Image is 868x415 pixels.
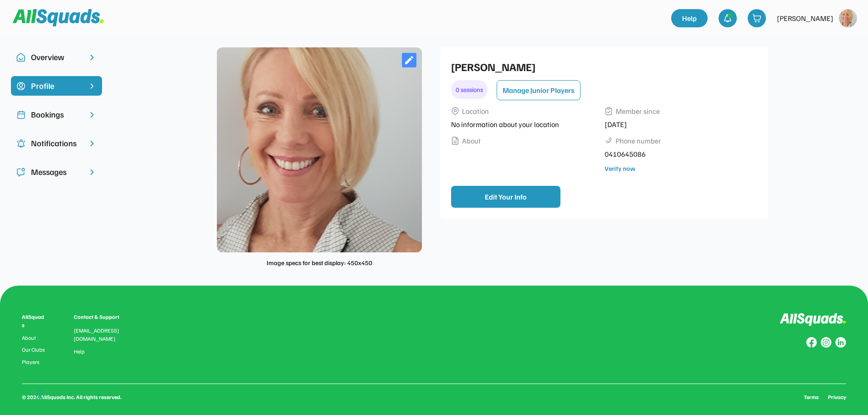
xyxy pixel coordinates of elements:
[22,313,46,329] div: AllSquads
[16,82,26,91] img: Icon%20copy%2015.svg
[828,393,846,401] a: Privacy
[87,82,97,91] img: chevron-right%20copy%203.svg
[16,110,26,119] img: Icon%20copy%202.svg
[451,80,488,99] div: 0 sessions
[31,166,82,178] div: Messages
[462,135,481,146] div: About
[451,119,599,130] div: No information about your location
[74,313,130,321] div: Contact & Support
[806,337,817,348] img: Group%20copy%208.svg
[16,53,26,62] img: Icon%20copy%2010.svg
[804,393,819,401] a: Terms
[605,149,753,159] div: 0410645086
[777,13,833,24] div: [PERSON_NAME]
[839,9,857,27] img: https%3A%2F%2F94044dc9e5d3b3599ffa5e2d56a015ce.cdn.bubble.io%2Ff1742519317743x998727961615542900%...
[87,53,97,62] img: chevron-right.svg
[87,168,97,177] img: chevron-right.svg
[780,313,846,326] img: Logo%20inverted.svg
[31,80,82,92] div: Profile
[752,14,761,23] img: shopping-cart-01%20%281%29.svg
[616,106,660,117] div: Member since
[605,164,635,173] div: Verify now
[31,51,82,63] div: Overview
[22,393,122,401] div: © 2024 AllSquads Inc. All rights reserved.
[451,137,459,145] img: Vector%2014.svg
[821,337,832,348] img: Group%20copy%207.svg
[451,107,459,115] img: Vector%2011.svg
[616,135,661,146] div: Phone number
[31,137,82,149] div: Notifications
[671,9,708,27] a: Help
[451,186,560,208] button: Edit Your Info
[16,168,26,177] img: Icon%20copy%205.svg
[267,258,372,267] div: Image specs for best display: 450x450
[22,335,46,341] a: About
[451,58,753,75] div: [PERSON_NAME]
[22,359,46,365] a: Players
[13,9,104,26] img: Squad%20Logo.svg
[723,14,732,23] img: bell-03%20%281%29.svg
[87,139,97,148] img: chevron-right.svg
[835,337,846,348] img: Group%20copy%206.svg
[605,119,753,130] div: [DATE]
[74,327,130,343] div: [EMAIL_ADDRESS][DOMAIN_NAME]
[74,348,85,355] a: Help
[31,108,82,121] div: Bookings
[497,80,580,100] button: Manage Junior Players
[22,347,46,353] a: Our Clubs
[605,107,613,115] img: Vector%2013.svg
[87,110,97,119] img: chevron-right.svg
[16,139,26,148] img: Icon%20copy%204.svg
[462,106,489,117] div: Location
